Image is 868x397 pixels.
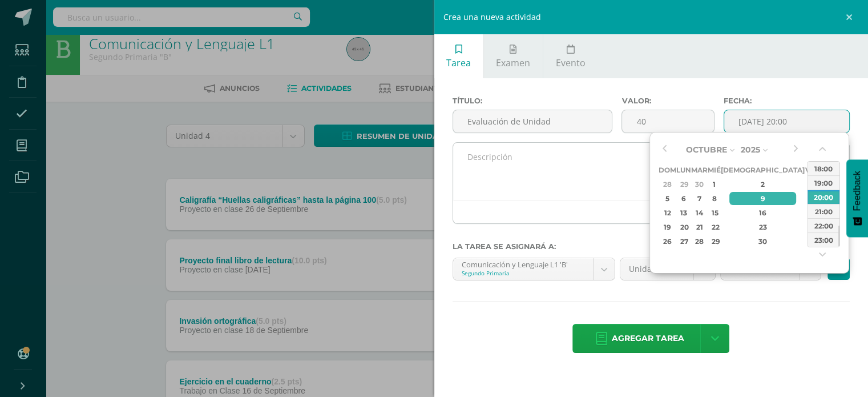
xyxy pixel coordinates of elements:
[686,145,727,155] span: Octubre
[693,192,706,205] div: 7
[555,57,585,69] span: Evento
[660,192,675,205] div: 5
[693,235,706,248] div: 28
[852,171,862,211] span: Feedback
[724,110,850,133] input: Fecha de entrega
[808,161,839,175] div: 18:00
[693,206,706,219] div: 14
[678,192,690,205] div: 6
[660,178,675,191] div: 28
[659,163,676,177] th: Dom
[462,258,585,269] div: Comunicación y Lenguaje L1 'B'
[709,206,719,219] div: 15
[462,269,585,277] div: Segundo Primaria
[806,178,816,191] div: 3
[741,145,760,155] span: 2025
[621,97,714,105] label: Valor:
[496,57,530,69] span: Examen
[660,220,675,234] div: 19
[620,258,715,280] a: Unidad 4
[808,218,839,232] div: 22:00
[678,235,690,248] div: 27
[678,220,690,234] div: 20
[806,192,816,205] div: 10
[709,178,719,191] div: 1
[691,163,708,177] th: Mar
[660,235,675,248] div: 26
[729,178,797,191] div: 2
[808,190,839,204] div: 20:00
[806,235,816,248] div: 31
[453,110,612,133] input: Título
[622,110,713,133] input: Puntos máximos
[729,192,797,205] div: 9
[724,97,850,105] label: Fecha:
[808,204,839,218] div: 21:00
[660,206,675,219] div: 12
[678,178,690,191] div: 29
[484,34,543,78] a: Examen
[434,34,483,78] a: Tarea
[805,163,818,177] th: Vie
[729,206,797,219] div: 16
[729,220,797,234] div: 23
[693,220,706,234] div: 21
[629,258,685,280] span: Unidad 4
[709,192,719,205] div: 8
[453,97,613,105] label: Título:
[709,220,719,234] div: 22
[846,159,868,237] button: Feedback - Mostrar encuesta
[676,163,691,177] th: Lun
[808,232,839,247] div: 23:00
[721,163,805,177] th: [DEMOGRAPHIC_DATA]
[806,206,816,219] div: 17
[709,235,719,248] div: 29
[808,175,839,190] div: 19:00
[693,178,706,191] div: 30
[806,220,816,234] div: 24
[446,57,471,69] span: Tarea
[543,34,597,78] a: Evento
[729,235,797,248] div: 30
[453,242,850,251] label: La tarea se asignará a:
[453,258,615,280] a: Comunicación y Lenguaje L1 'B'Segundo Primaria
[678,206,690,219] div: 13
[612,324,684,352] span: Agregar tarea
[708,163,721,177] th: Mié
